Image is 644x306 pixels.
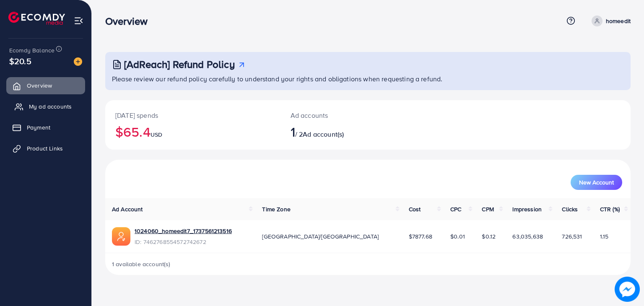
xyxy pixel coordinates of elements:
[27,81,52,90] span: Overview
[600,205,620,213] span: CTR (%)
[6,98,85,115] a: My ad accounts
[151,130,162,139] span: USD
[512,205,542,213] span: Impression
[615,277,640,302] img: image
[303,130,344,139] span: Ad account(s)
[112,205,143,213] span: Ad Account
[9,46,55,54] span: Ecomdy Balance
[571,175,622,190] button: New Account
[135,227,232,235] a: 1024060_homeedit7_1737561213516
[606,16,631,26] p: homeedit
[291,122,295,141] span: 1
[562,232,582,241] span: 726,531
[6,119,85,136] a: Payment
[115,124,270,140] h2: $65.4
[512,232,543,241] span: 63,035,638
[74,57,82,66] img: image
[291,110,402,120] p: Ad accounts
[409,232,432,241] span: $7877.68
[115,110,270,120] p: [DATE] spends
[9,55,31,67] span: $20.5
[262,232,379,241] span: [GEOGRAPHIC_DATA]/[GEOGRAPHIC_DATA]
[482,205,493,213] span: CPM
[112,260,171,268] span: 1 available account(s)
[482,232,496,241] span: $0.12
[124,58,235,70] h3: [AdReach] Refund Policy
[579,179,614,185] span: New Account
[135,238,232,246] span: ID: 7462768554572742672
[262,205,290,213] span: Time Zone
[27,144,63,153] span: Product Links
[74,16,83,26] img: menu
[8,12,65,25] img: logo
[6,140,85,157] a: Product Links
[588,16,631,26] a: homeedit
[6,77,85,94] a: Overview
[600,232,609,241] span: 1.15
[105,15,154,27] h3: Overview
[291,124,402,140] h2: / 2
[29,102,72,111] span: My ad accounts
[409,205,421,213] span: Cost
[112,74,626,84] p: Please review our refund policy carefully to understand your rights and obligations when requesti...
[27,123,50,132] span: Payment
[562,205,578,213] span: Clicks
[112,227,130,246] img: ic-ads-acc.e4c84228.svg
[450,232,465,241] span: $0.01
[450,205,461,213] span: CPC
